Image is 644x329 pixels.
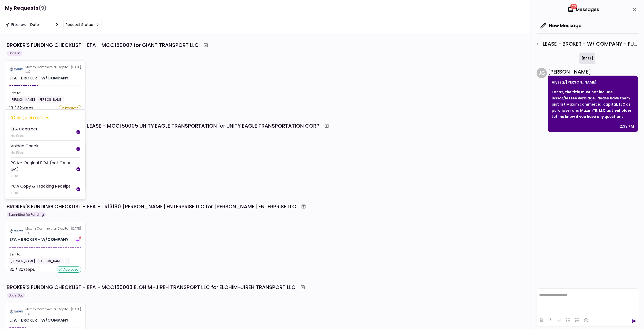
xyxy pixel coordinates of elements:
button: Numbered list [573,317,581,324]
div: [DATE] [9,226,81,235]
div: BROKER'S FUNDING CHECKLIST - EFA - MCC150003 ELOHIM-JIREH TRANSPORT LLC for ELOHIM-JIREH TRANSPOR... [7,283,296,291]
button: Archive workflow [322,121,331,130]
div: Maxim Commercial Capital LLC [25,307,71,316]
div: Docs Out [7,293,25,298]
div: Submitted for Funding [7,212,46,217]
div: [PERSON_NAME] [37,258,64,264]
div: EFA - BROKER - W/COMPANY & GUARANTOR - FUNDING CHECKLIST for KELLOGG ENTERPRISE LLC [9,237,72,243]
button: close [630,5,639,14]
div: [DATE] [9,65,81,74]
div: date [30,22,39,27]
div: [PERSON_NAME] [9,258,36,264]
button: Emojis [582,317,590,324]
p: For NY, the title must not include lessor/lessee verbiage. Please have them just list Maxim comme... [552,89,634,120]
div: Sent to: [9,252,81,257]
button: Archive workflow [201,40,210,50]
div: BROKER'S FUNDING CHECKLIST - EFA - TR13180 [PERSON_NAME] ENTERPRISE LLC for [PERSON_NAME] ENTERPR... [7,203,296,210]
div: No Files [11,150,38,155]
div: Messages [568,6,599,13]
button: show-messages [74,237,81,243]
div: approved [56,266,81,273]
div: BROKER'S FUNDING CHECKLIST - LEASE - MCC150005 UNITY EAGLE TRANSPORTATION for UNITY EAGLE TRANSPO... [7,122,319,130]
div: EFA Contract [11,126,38,132]
div: Maxim Commercial Capital LLC [25,65,71,74]
div: Maxim Commercial Capital LLC [25,226,71,235]
div: BROKER'S FUNDING CHECKLIST - EFA - MCC150007 for GIANT TRANSPORT LLC [7,41,199,49]
div: J G [537,68,547,78]
div: 13 / 32 Steps [9,105,33,111]
div: 1 File [11,190,71,196]
p: Alyssa/[PERSON_NAME], [552,79,634,85]
div: No Files [11,133,38,138]
div: 12:39 PM [618,123,634,129]
div: [DATE] [579,53,595,64]
button: Underline [555,317,563,324]
div: +1 [65,258,70,264]
h1: My Requests [5,3,47,13]
button: Archive workflow [298,283,307,292]
button: Bullet list [564,317,572,324]
span: 20 [570,4,577,9]
div: EFA - BROKER - W/COMPANY - FUNDING CHECKLIST [9,317,72,323]
div: 1 File [11,173,76,179]
div: 32 required steps [11,115,80,121]
div: EFA - BROKER - W/COMPANY - FUNDING CHECKLIST [9,75,72,81]
button: send [631,318,637,324]
button: New Message [537,19,586,32]
div: POA Copy & Tracking Receipt [11,183,71,189]
div: LEASE - BROKER - W/ COMPANY - FUNDING CHECKLIST - Title Reassignment [533,40,639,48]
img: Partner logo [9,309,23,314]
img: Partner logo [9,67,23,72]
div: [DATE] [9,307,81,316]
span: (9) [38,3,47,13]
div: In Progress [59,105,81,111]
div: Voided Check [11,143,38,149]
div: [PERSON_NAME] [37,96,64,103]
div: [PERSON_NAME] [9,96,36,103]
div: [PERSON_NAME] [548,68,638,76]
button: date [28,20,61,29]
div: POA - Original POA (not CA or GA) [11,160,76,172]
div: Docs In [7,51,22,56]
div: Sent to: [9,91,81,95]
div: 30 / 30 Steps [9,266,35,273]
button: Request status [63,20,102,29]
img: Partner logo [9,229,23,233]
button: Italic [546,317,555,324]
div: Filter by: [5,20,102,29]
button: Archive workflow [299,202,308,211]
button: Bold [537,317,546,324]
iframe: Rich Text Area [537,289,639,314]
